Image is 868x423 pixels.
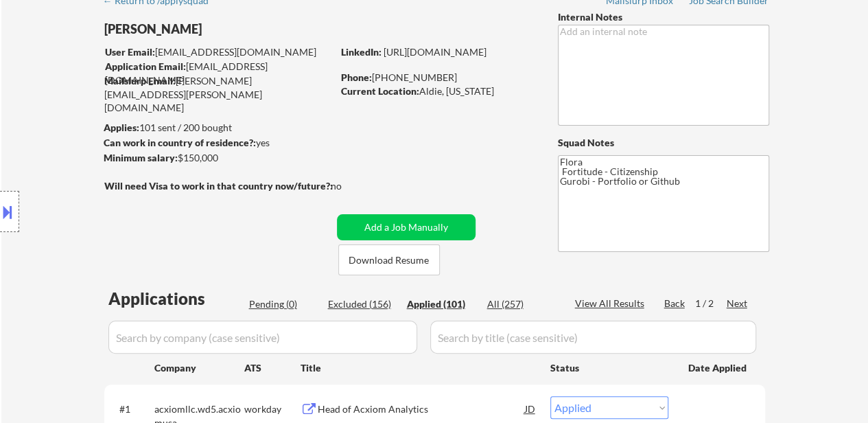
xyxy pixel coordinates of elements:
[244,361,301,375] div: ATS
[104,74,332,115] div: [PERSON_NAME][EMAIL_ADDRESS][PERSON_NAME][DOMAIN_NAME]
[105,60,186,72] strong: Application Email:
[318,402,525,416] div: Head of Acxiom Analytics
[154,361,244,375] div: Company
[341,85,419,97] strong: Current Location:
[341,71,535,84] div: [PHONE_NUMBER]
[688,361,749,375] div: Date Applied
[249,297,318,311] div: Pending (0)
[244,402,301,416] div: workday
[524,396,537,421] div: JD
[104,21,386,38] div: [PERSON_NAME]
[108,321,417,354] input: Search by company (case sensitive)
[550,355,668,380] div: Status
[558,136,769,150] div: Squad Notes
[407,297,476,311] div: Applied (101)
[301,361,537,375] div: Title
[487,297,556,311] div: All (257)
[341,71,372,83] strong: Phone:
[105,45,332,59] div: [EMAIL_ADDRESS][DOMAIN_NAME]
[337,214,476,240] button: Add a Job Manually
[341,46,382,58] strong: LinkedIn:
[119,402,143,416] div: #1
[558,10,769,24] div: Internal Notes
[104,75,176,87] strong: Mailslurp Email:
[341,84,535,98] div: Aldie, [US_STATE]
[664,297,686,310] div: Back
[695,297,727,310] div: 1 / 2
[384,46,486,58] a: [URL][DOMAIN_NAME]
[727,297,749,310] div: Next
[328,297,397,311] div: Excluded (156)
[105,60,332,87] div: [EMAIL_ADDRESS][DOMAIN_NAME]
[575,297,648,310] div: View All Results
[338,244,440,275] button: Download Resume
[105,46,155,58] strong: User Email:
[430,321,756,354] input: Search by title (case sensitive)
[331,179,370,193] div: no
